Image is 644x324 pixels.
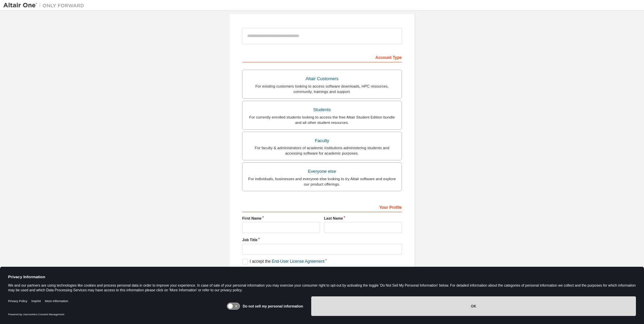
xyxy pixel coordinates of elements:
[242,201,402,212] div: Your Profile
[247,115,397,125] div: For currently enrolled students looking to access the free Altair Student Edition bundle and all ...
[247,105,397,115] div: Students
[3,2,88,9] img: Altair One
[272,259,325,264] a: End-User License Agreement
[247,84,397,94] div: For existing customers looking to access software downloads, HPC resources, community, trainings ...
[242,52,402,62] div: Account Type
[247,136,397,145] div: Faculty
[242,259,324,264] label: I accept the
[247,145,397,156] div: For faculty & administrators of academic institutions administering students and accessing softwa...
[247,74,397,84] div: Altair Customers
[247,176,397,187] div: For individuals, businesses and everyone else looking to try Altair software and explore our prod...
[247,167,397,176] div: Everyone else
[242,216,320,221] label: First Name
[242,237,402,242] label: Job Title
[324,216,402,221] label: Last Name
